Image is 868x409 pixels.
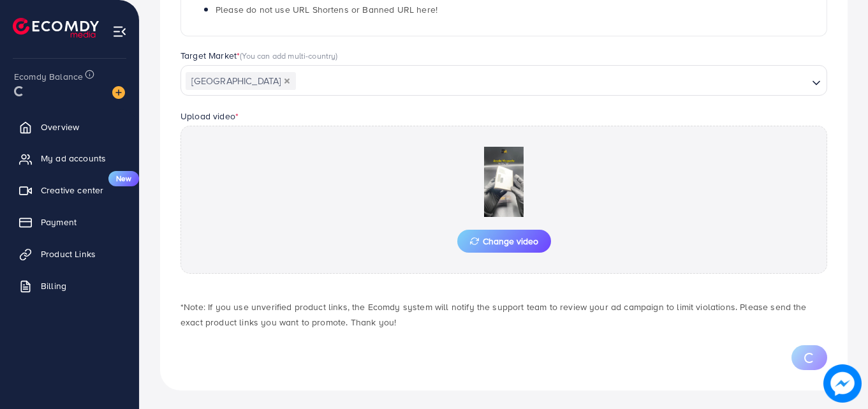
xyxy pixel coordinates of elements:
span: New [108,171,139,186]
img: menu [112,24,127,39]
span: Creative center [41,184,103,197]
span: Please do not use URL Shortens or Banned URL here! [216,3,438,16]
a: Creative centerNew [10,177,129,203]
a: Product Links [10,241,129,267]
a: My ad accounts [10,145,129,171]
span: (You can add multi-country) [240,50,337,61]
span: Change video [470,237,538,246]
a: Overview [10,114,129,140]
span: My ad accounts [41,152,106,165]
p: *Note: If you use unverified product links, the Ecomdy system will notify the support team to rev... [180,299,827,330]
img: Preview Image [440,147,568,217]
span: [GEOGRAPHIC_DATA] [186,72,296,90]
span: Billing [41,279,66,292]
img: logo [13,18,99,38]
span: Overview [41,121,79,133]
img: image [112,86,125,99]
label: Target Market [180,49,338,62]
label: Upload video [180,110,239,123]
img: image [823,364,862,403]
input: Search for option [297,71,807,91]
span: Product Links [41,248,96,260]
button: Change video [457,230,551,253]
span: Payment [41,216,77,228]
a: Payment [10,209,129,235]
a: Billing [10,273,129,299]
button: Deselect Pakistan [284,78,290,84]
span: Ecomdy Balance [14,70,83,83]
div: Search for option [180,65,827,96]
